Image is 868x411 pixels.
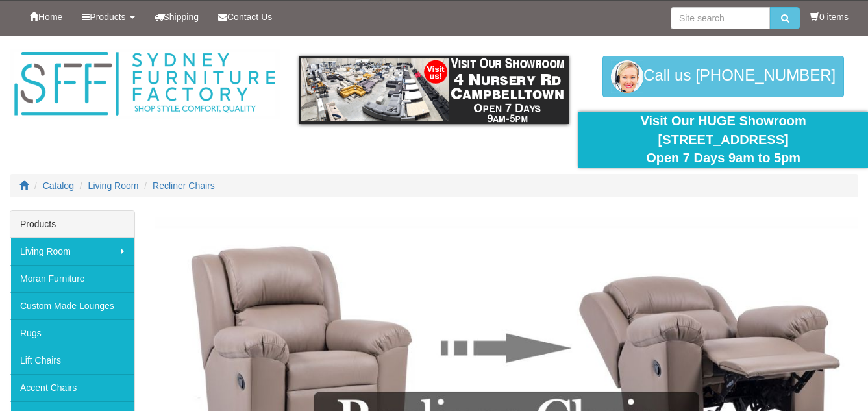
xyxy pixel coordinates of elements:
[299,56,569,124] img: showroom.gif
[10,374,134,401] a: Accent Chairs
[72,1,144,33] a: Products
[588,112,858,168] div: Visit Our HUGE Showroom [STREET_ADDRESS] Open 7 Days 9am to 5pm
[145,1,209,33] a: Shipping
[10,49,280,119] img: Sydney Furniture Factory
[38,12,62,22] span: Home
[10,211,134,238] div: Products
[10,292,134,319] a: Custom Made Lounges
[10,265,134,292] a: Moran Furniture
[164,12,199,22] span: Shipping
[10,319,134,347] a: Rugs
[88,181,139,191] a: Living Room
[153,181,215,191] a: Recliner Chairs
[208,1,282,33] a: Contact Us
[10,238,134,265] a: Living Room
[43,181,74,191] a: Catalog
[10,347,134,374] a: Lift Chairs
[671,7,770,29] input: Site search
[810,10,849,23] li: 0 items
[90,12,125,22] span: Products
[19,1,72,33] a: Home
[227,12,272,22] span: Contact Us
